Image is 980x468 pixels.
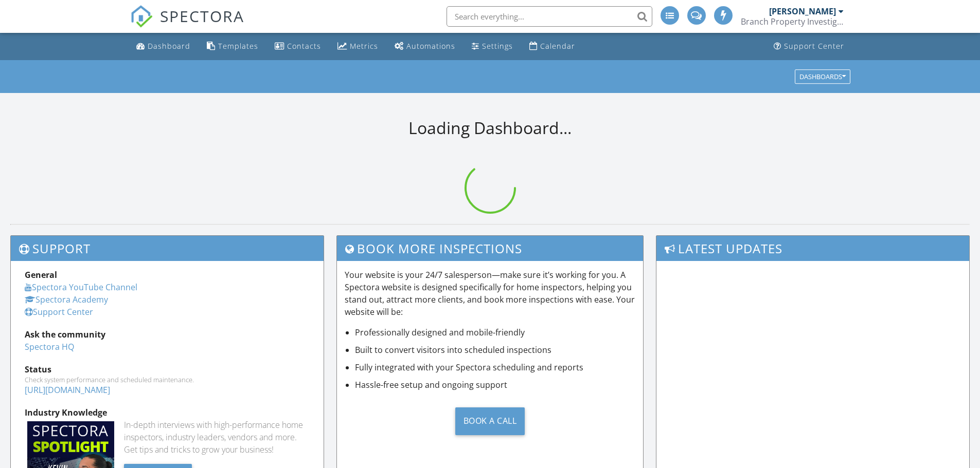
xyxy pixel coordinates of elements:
[345,269,636,318] p: Your website is your 24/7 salesperson—make sure it’s working for you. A Spectora website is desig...
[25,406,310,419] div: Industry Knowledge
[25,376,310,384] div: Check system performance and scheduled maintenance.
[25,384,110,396] a: [URL][DOMAIN_NAME]
[355,379,636,391] li: Hassle-free setup and ongoing support
[203,37,262,56] a: Templates
[218,41,258,51] div: Templates
[455,407,525,435] div: Book a Call
[795,69,850,84] button: Dashboards
[447,6,652,27] input: Search everything...
[355,326,636,339] li: Professionally designed and mobile-friendly
[345,399,636,443] a: Book a Call
[355,344,636,356] li: Built to convert visitors into scheduled inspections
[130,5,153,28] img: The Best Home Inspection Software - Spectora
[148,41,190,51] div: Dashboard
[769,6,836,16] div: [PERSON_NAME]
[132,37,194,56] a: Dashboard
[468,37,517,56] a: Settings
[482,41,513,51] div: Settings
[25,294,108,305] a: Spectora Academy
[130,14,244,35] a: SPECTORA
[784,41,844,51] div: Support Center
[355,361,636,373] li: Fully integrated with your Spectora scheduling and reports
[271,37,325,56] a: Contacts
[350,41,378,51] div: Metrics
[25,341,74,352] a: Spectora HQ
[25,282,137,293] a: Spectora YouTube Channel
[25,269,57,280] strong: General
[124,419,310,456] div: In-depth interviews with high-performance home inspectors, industry leaders, vendors and more. Ge...
[770,37,848,56] a: Support Center
[390,37,459,56] a: Automations (Advanced)
[540,41,575,51] div: Calendar
[656,236,969,261] h3: Latest Updates
[11,236,324,261] h3: Support
[799,73,846,80] div: Dashboards
[287,41,321,51] div: Contacts
[25,328,310,341] div: Ask the community
[25,363,310,376] div: Status
[160,5,244,27] span: SPECTORA
[741,16,844,27] div: Branch Property Investigations
[25,306,93,317] a: Support Center
[525,37,579,56] a: Calendar
[406,41,455,51] div: Automations
[333,37,382,56] a: Metrics
[337,236,644,261] h3: Book More Inspections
